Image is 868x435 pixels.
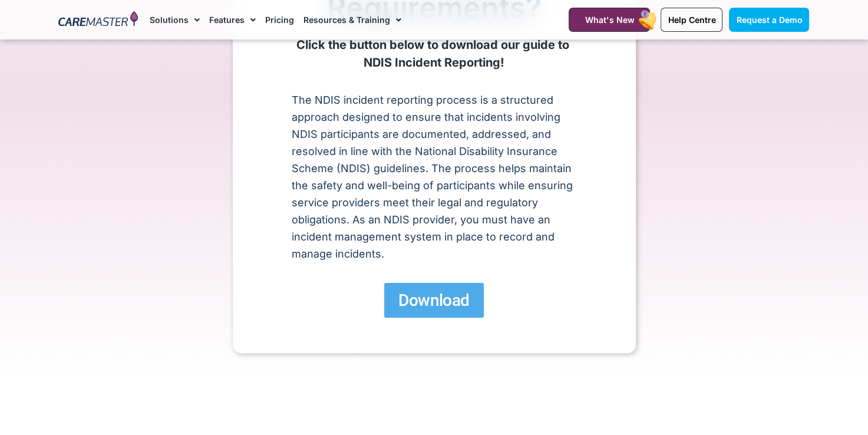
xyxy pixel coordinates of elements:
[292,91,577,262] p: The NDIS incident reporting process is a structured approach designed to ensure that incidents in...
[729,8,809,32] a: Request a Demo
[569,8,650,32] a: What's New
[661,8,722,32] a: Help Centre
[585,15,634,25] span: What's New
[384,283,483,318] a: Download
[736,15,802,25] span: Request a Demo
[668,15,715,25] span: Help Centre
[58,11,138,29] img: CareMaster Logo
[398,290,469,311] span: Download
